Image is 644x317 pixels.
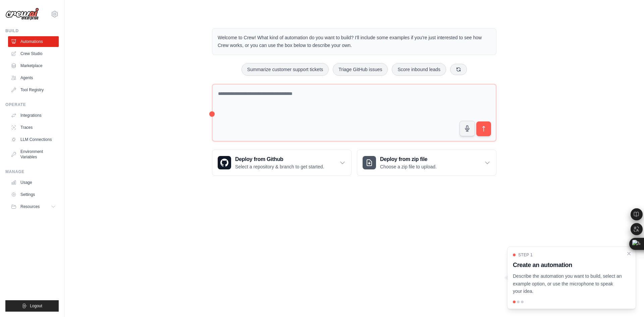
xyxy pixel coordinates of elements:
a: LLM Connections [8,134,59,145]
span: Logout [30,303,42,309]
button: Close walkthrough [626,251,632,256]
p: Select a repository & branch to get started. [235,163,324,170]
span: Resources [20,204,40,209]
a: Tool Registry [8,85,59,95]
button: Triage GitHub issues [333,63,388,76]
button: Summarize customer support tickets [241,63,329,76]
a: Usage [8,177,59,188]
button: Resources [8,201,59,212]
a: Integrations [8,110,59,121]
h3: Create an automation [513,260,622,270]
button: Logout [5,300,59,312]
a: Traces [8,122,59,133]
a: Settings [8,189,59,200]
div: Operate [5,102,59,107]
a: Automations [8,36,59,47]
a: Marketplace [8,60,59,71]
button: Score inbound leads [392,63,446,76]
div: Manage [5,169,59,174]
a: Agents [8,72,59,83]
p: Describe the automation you want to build, select an example option, or use the microphone to spe... [513,272,622,295]
h3: Deploy from zip file [380,155,437,163]
iframe: Chat Widget [610,285,644,317]
div: Build [5,28,59,34]
img: Logo [5,8,39,20]
a: Environment Variables [8,146,59,162]
h3: Deploy from Github [235,155,324,163]
p: Choose a zip file to upload. [380,163,437,170]
span: Step 1 [518,252,533,258]
a: Crew Studio [8,48,59,59]
p: Welcome to Crew! What kind of automation do you want to build? I'll include some examples if you'... [218,34,491,49]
